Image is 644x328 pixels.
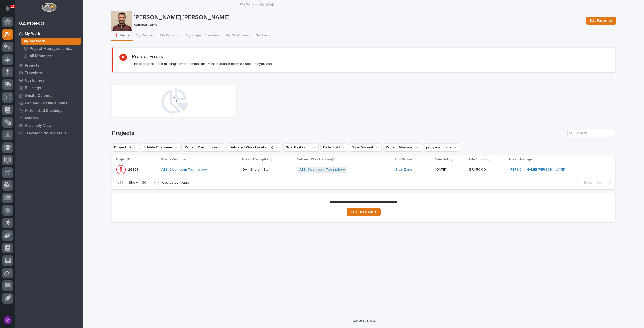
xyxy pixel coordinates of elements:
p: Project Manager [509,157,533,162]
a: My Work [19,38,83,45]
p: Onsite Calendar [25,93,54,98]
button: progress image [424,143,460,151]
p: Fab and Coatings Items [25,101,67,106]
a: My Work [240,1,254,7]
button: Billable Customer [141,143,181,151]
a: AES Cleanroom Technology [299,168,345,172]
p: My Work [30,39,45,44]
p: 10 [11,5,14,8]
p: 1 of 1 [112,177,127,189]
div: 02. Projects [19,21,44,26]
p: Project Description [242,157,270,162]
p: All Managers [30,54,53,58]
a: Project Managers and Engineers [19,45,83,52]
a: Assembly View [15,122,83,129]
p: Traveler Status Details [25,131,66,136]
a: Buildings [15,84,83,92]
a: Powered By Stacker [351,319,376,322]
button: My Customers [223,31,253,41]
p: Customers [25,78,44,83]
p: Travelers [25,71,42,75]
p: Projects [25,63,39,68]
button: Sale Amount [350,143,382,151]
h2: Project Errors [132,54,163,60]
button: Back [573,180,594,185]
p: 26838 [128,167,140,172]
p: National Sales [134,23,580,27]
button: My Projects [157,31,183,41]
p: Project ID [116,157,130,162]
button: My Quotes [133,31,157,41]
span: Next [596,180,607,185]
a: All Managers [19,52,83,59]
p: GA - Straight Stair [242,167,272,172]
tr: 2683826838 AES Cleanroom Technology GA - Straight StairGA - Straight Stair AES Cleanroom Technolo... [112,164,615,175]
a: My Work [15,30,83,37]
h1: Projects [112,130,565,137]
p: Show [129,181,138,185]
p: Billable Customer [161,157,186,162]
p: Sold By (brand) [395,157,416,162]
span: GET HELP FAST [351,210,377,214]
p: My Work [260,1,274,7]
button: Delivery / Work Location(s) [227,143,281,151]
button: Next [594,180,615,185]
a: [PERSON_NAME] [PERSON_NAME] [509,168,565,172]
a: Projects [15,62,83,69]
img: Workspace Logo [42,3,56,12]
p: Sale Amount [468,157,487,162]
div: Notifications10 [6,6,13,14]
p: [PERSON_NAME] [PERSON_NAME] [134,14,582,21]
a: GET HELP FAST [347,208,381,216]
p: Project Managers and Engineers [30,46,79,51]
button: Edit Favorites [586,17,616,25]
button: Notifications [2,3,13,14]
a: Stair Zone [395,168,412,172]
a: Quotes [15,114,83,122]
span: Edit Favorites [590,18,613,24]
button: Project Description [183,143,225,151]
a: AES Cleanroom Technology [161,168,207,172]
p: Assembly View [25,124,51,128]
p: Date Sold [435,157,450,162]
p: $ 7,050.00 [469,167,487,172]
a: Onsite Calendar [15,92,83,99]
button: ❗ Errors [111,31,133,41]
button: Project ID [112,143,139,151]
a: Travelers [15,69,83,77]
button: users-avatar [2,315,13,325]
button: Project Manager [384,143,422,151]
button: Settings [253,31,273,41]
a: Automated Drawings [15,107,83,114]
p: Delivery / Work Location(s) [297,157,335,162]
span: Back [581,180,592,185]
p: My Work [25,32,40,36]
button: Date Sold [321,143,348,151]
div: 30 [140,180,152,185]
a: Fab and Coatings Items [15,99,83,107]
p: records per page [161,181,189,185]
input: Search [567,129,615,137]
p: Automated Drawings [25,109,62,113]
p: Buildings [25,86,41,90]
button: Sold By (brand) [284,143,319,151]
button: My Project Travelers [183,31,223,41]
a: Traveler Status Details [15,129,83,137]
a: Customers [15,77,83,84]
p: Quotes [25,116,38,121]
p: These projects are missing some information. Please update them as soon as you can. [132,62,273,66]
p: [DATE] [435,168,465,172]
